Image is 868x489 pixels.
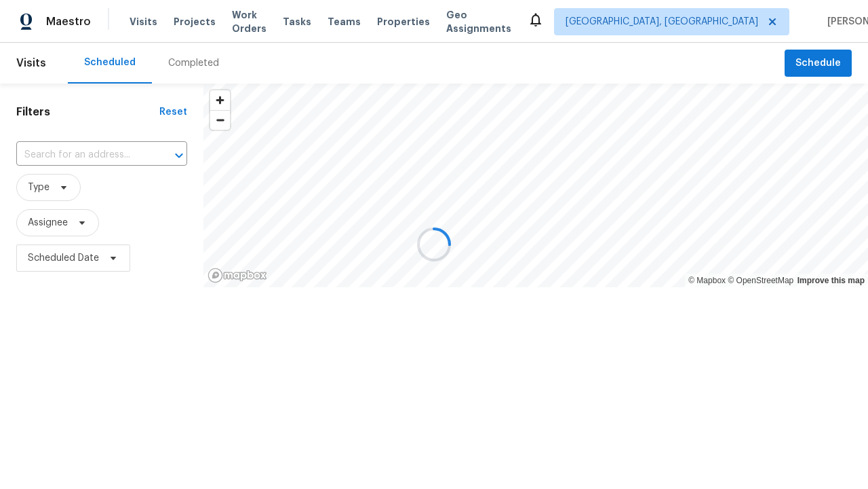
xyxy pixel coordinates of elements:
[688,276,726,285] a: Mapbox
[728,276,793,285] a: OpenStreetMap
[208,268,267,283] a: Mapbox homepage
[797,276,865,285] a: Improve this map
[210,110,230,130] button: Zoom out
[210,111,230,130] span: Zoom out
[210,90,230,110] button: Zoom in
